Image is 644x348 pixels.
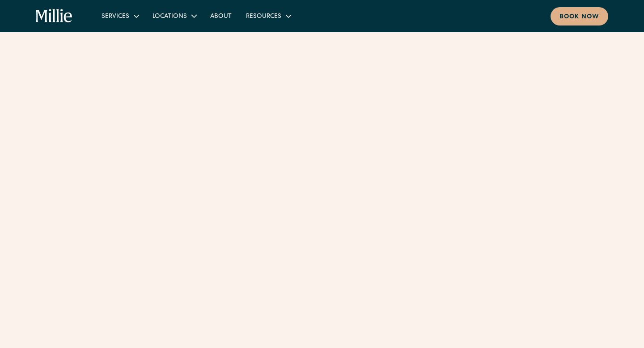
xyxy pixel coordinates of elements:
[145,8,203,23] div: Locations
[94,8,145,23] div: Services
[559,13,599,22] div: Book now
[551,7,608,25] a: Book now
[203,8,239,23] a: About
[153,12,187,21] div: Locations
[239,8,297,23] div: Resources
[36,9,73,23] a: home
[102,12,129,21] div: Services
[246,12,281,21] div: Resources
